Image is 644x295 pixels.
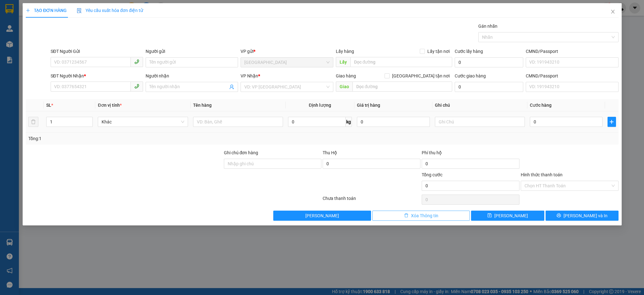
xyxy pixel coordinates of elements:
[8,41,33,81] b: Phúc An Express
[50,72,143,79] div: SĐT Người Nhận
[610,9,615,14] span: close
[134,59,139,64] span: phone
[8,8,39,39] img: logo.jpg
[26,8,67,13] span: TẠO ĐƠN HÀNG
[336,73,356,78] span: Giao hàng
[422,149,519,159] div: Phí thu hộ
[563,212,607,219] span: [PERSON_NAME] và In
[346,117,352,127] span: kg
[26,8,30,13] span: plus
[556,213,561,218] span: printer
[454,82,523,92] input: Cước giao hàng
[146,48,238,55] div: Người gửi
[241,48,333,55] div: VP gửi
[323,150,337,155] span: Thu Hộ
[604,3,621,21] button: Close
[425,48,452,55] span: Lấy tận nơi
[241,73,258,78] span: VP Nhận
[478,24,497,29] label: Gán nhãn
[336,57,350,67] span: Lấy
[336,82,352,92] span: Giao
[229,84,234,89] span: user-add
[146,72,238,79] div: Người nhận
[77,8,82,13] img: icon
[224,159,321,169] input: Ghi chú đơn hàng
[422,172,442,177] span: Tổng cước
[77,8,143,13] span: Yêu cầu xuất hóa đơn điện tử
[350,57,452,67] input: Dọc đường
[494,212,528,219] span: [PERSON_NAME]
[608,117,616,127] button: plus
[526,48,618,55] div: CMND/Passport
[372,211,470,221] button: deleteXóa Thông tin
[435,117,525,127] input: Ghi Chú
[53,24,86,29] b: [DOMAIN_NAME]
[53,30,86,38] li: (c) 2017
[322,195,421,206] div: Chưa thanh toán
[454,57,523,67] input: Cước lấy hàng
[357,117,430,127] input: 0
[28,117,38,127] button: delete
[389,72,452,79] span: [GEOGRAPHIC_DATA] tận nơi
[454,49,483,54] label: Cước lấy hàng
[526,72,618,79] div: CMND/Passport
[471,211,544,221] button: save[PERSON_NAME]
[102,117,184,127] span: Khác
[454,73,486,78] label: Cước giao hàng
[193,103,211,108] span: Tên hàng
[193,117,283,127] input: VD: Bàn, Ghế
[404,213,408,218] span: delete
[98,103,121,108] span: Đơn vị tính
[244,58,329,67] span: ĐL Quận 1
[273,211,371,221] button: [PERSON_NAME]
[608,119,616,124] span: plus
[224,150,258,155] label: Ghi chú đơn hàng
[521,172,563,177] label: Hình thức thanh toán
[432,99,527,111] th: Ghi chú
[545,211,618,221] button: printer[PERSON_NAME] và In
[352,82,452,92] input: Dọc đường
[305,212,339,219] span: [PERSON_NAME]
[309,103,331,108] span: Định lượng
[28,135,249,142] div: Tổng: 1
[411,212,438,219] span: Xóa Thông tin
[336,49,354,54] span: Lấy hàng
[134,84,139,89] span: phone
[50,48,143,55] div: SĐT Người Gửi
[530,103,551,108] span: Cước hàng
[68,8,83,23] img: logo.jpg
[487,213,492,218] span: save
[39,9,62,39] b: Gửi khách hàng
[357,103,380,108] span: Giá trị hàng
[46,103,51,108] span: SL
